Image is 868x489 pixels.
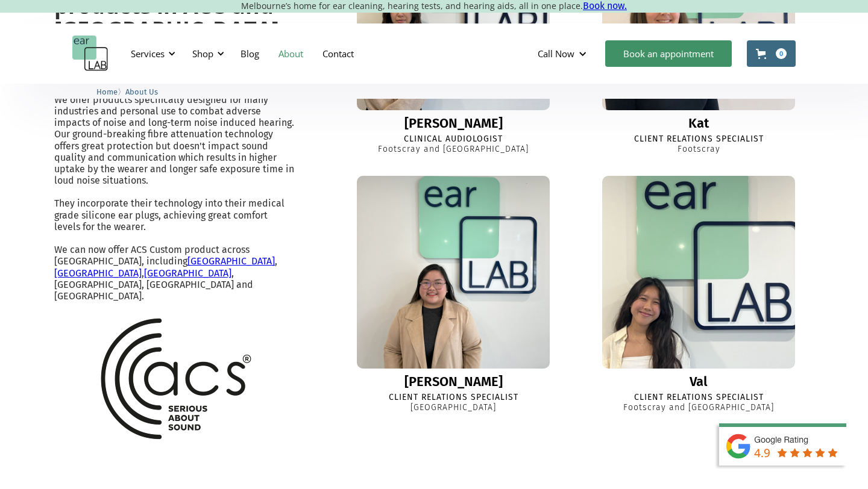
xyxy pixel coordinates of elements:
div: Val [690,375,708,389]
a: Contact [313,36,363,71]
div: Services [124,36,179,72]
img: Mina [357,176,550,369]
a: Blog [231,36,269,71]
div: Footscray and [GEOGRAPHIC_DATA] [378,145,529,155]
div: [PERSON_NAME] [404,375,503,389]
div: 0 [776,48,787,59]
a: ValValClient Relations SpecialistFootscray and [GEOGRAPHIC_DATA] [583,176,814,413]
div: Footscray [678,145,720,155]
div: Client Relations Specialist [389,393,518,403]
div: Call Now [528,36,599,72]
a: [GEOGRAPHIC_DATA] [187,255,275,267]
a: Book an appointment [605,40,732,67]
div: Call Now [538,48,574,60]
div: Clinical Audiologist [404,134,503,145]
a: About [269,36,313,71]
img: Val [593,166,805,378]
a: Mina[PERSON_NAME]Client Relations Specialist[GEOGRAPHIC_DATA] [338,176,568,413]
img: ACS logo [98,302,252,456]
div: Shop [192,48,213,60]
div: Client Relations Specialist [634,393,764,403]
li: 〉 [96,86,125,98]
div: [GEOGRAPHIC_DATA] [410,403,496,413]
div: Shop [185,36,228,72]
a: Home [96,86,118,97]
a: Open cart [747,40,796,67]
a: home [72,36,108,72]
div: Kat [688,116,709,131]
div: Client Relations Specialist [634,134,764,145]
a: About Us [125,86,158,97]
a: [GEOGRAPHIC_DATA] [144,267,231,279]
div: [PERSON_NAME] [404,116,503,131]
span: About Us [125,87,158,96]
span: Home [96,87,118,96]
a: [GEOGRAPHIC_DATA] [54,267,142,279]
div: Services [131,48,165,60]
div: Footscray and [GEOGRAPHIC_DATA] [623,403,774,413]
p: is the of custom and universal hearing protection products from which is the leading global brand... [54,48,295,302]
